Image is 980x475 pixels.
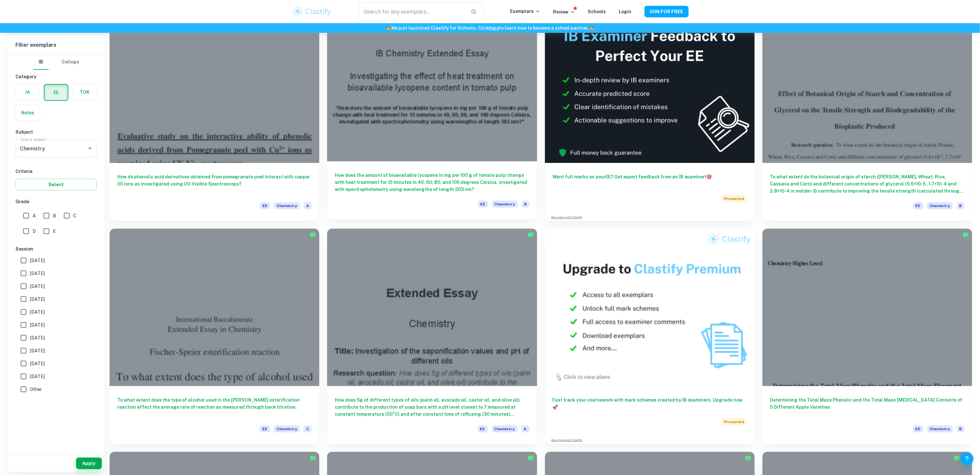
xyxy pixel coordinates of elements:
[957,425,965,432] span: B
[274,425,300,432] span: Chemistry
[551,215,583,220] a: Advertise with Clastify
[44,85,68,100] button: EE
[706,174,712,179] span: 🎯
[274,202,300,209] span: Chemistry
[85,144,94,153] button: Open
[8,36,104,54] h6: Filter exemplars
[53,228,56,235] span: E
[33,228,36,235] span: D
[117,173,312,195] h6: How do phenolic acid derivatives obtained from pomegranate peel interact with copper (II) ions as...
[62,54,79,70] button: College
[30,270,45,277] span: [DATE]
[327,229,537,444] a: How does 5g of different types of oils (palm oil, avocado oil, castor oil, and olive oil) contrib...
[551,438,583,442] a: Advertise with Clastify
[528,455,534,461] img: Marked
[957,202,965,209] span: B
[762,229,972,444] a: Determining the Total Mass Phenolic and the Total Mass [MEDICAL_DATA] Contents of 5 Different App...
[33,54,79,70] div: Filter type choice
[722,195,747,202] span: Promoted
[528,232,534,238] img: Marked
[553,173,747,187] h6: Want full marks on your EE ? Get expert feedback from an IB examiner!
[30,321,45,328] span: [DATE]
[292,5,333,18] img: Clastify logo
[30,347,45,354] span: [DATE]
[260,425,270,432] span: EE
[53,212,56,219] span: B
[304,425,312,432] span: C
[963,232,969,238] img: Marked
[722,418,747,425] span: Promoted
[260,202,270,209] span: EE
[619,9,632,14] a: Login
[16,84,40,100] button: IA
[770,396,965,418] h6: Determining the Total Mass Phenolic and the Total Mass [MEDICAL_DATA] Contents of 5 Different App...
[492,201,518,208] span: Chemistry
[927,202,953,209] span: Chemistry
[33,54,49,70] button: IB
[76,458,102,469] button: Apply
[15,198,97,205] h6: Grade
[589,25,594,31] span: 🏫
[386,25,391,31] span: 🏫
[73,84,96,100] button: TOK
[15,245,97,252] h6: Session
[15,73,97,80] h6: Category
[304,202,312,209] span: A
[553,8,575,15] p: Review
[478,425,488,432] span: EE
[553,404,558,410] span: 🚀
[770,173,965,195] h6: To what extent do the botanical origin of starch ([PERSON_NAME], Wheat, Rice, Cassava and Corn) a...
[521,425,529,432] span: A
[961,452,974,465] button: Help and Feedback
[15,168,97,175] h6: Criteria
[913,425,923,432] span: EE
[16,105,40,120] button: Notes
[30,334,45,341] span: [DATE]
[30,373,45,380] span: [DATE]
[335,396,529,418] h6: How does 5g of different types of oils (palm oil, avocado oil, castor oil, and olive oil) contrib...
[310,455,316,461] img: Marked
[33,212,36,219] span: A
[110,229,319,444] a: To what extent does the type of alcohol used in the [PERSON_NAME] esterification reaction affect ...
[359,3,465,21] input: Search for any exemplars...
[110,6,319,221] a: How do phenolic acid derivatives obtained from pomegranate peel interact with copper (II) ions as...
[335,172,529,193] h6: How does the amount of bioavailable lycopene in mg per 100 g of tomato pulp change with heat trea...
[545,6,755,163] img: Thumbnail
[30,360,45,367] span: [DATE]
[30,296,45,303] span: [DATE]
[545,229,755,386] img: Thumbnail
[489,25,499,31] a: here
[545,6,755,221] a: Want full marks on yourEE? Get expert feedback from an IB examiner!PromotedAdvertise with Clastify
[745,455,752,461] img: Marked
[492,425,518,432] span: Chemistry
[73,212,76,219] span: C
[553,396,747,411] h6: Fast track your coursework with mark schemes created by IB examiners. Upgrade now
[327,6,537,221] a: How does the amount of bioavailable lycopene in mg per 100 g of tomato pulp change with heat trea...
[15,128,97,136] h6: Subject
[30,386,42,393] span: Other
[117,396,312,418] h6: To what extent does the type of alcohol used in the [PERSON_NAME] esterification reaction affect ...
[15,179,97,190] button: Select
[927,425,953,432] span: Chemistry
[30,309,45,316] span: [DATE]
[954,455,960,461] img: Marked
[913,202,923,209] span: EE
[30,257,45,264] span: [DATE]
[762,6,972,221] a: To what extent do the botanical origin of starch ([PERSON_NAME], Wheat, Rice, Cassava and Corn) a...
[1,24,979,32] h6: We just launched Clastify for Schools. Click to learn how to become a school partner.
[30,283,45,290] span: [DATE]
[645,6,689,17] button: JOIN FOR FREE
[310,232,316,238] img: Marked
[478,201,488,208] span: EE
[522,201,529,208] span: B
[510,8,540,15] p: Exemplars
[20,137,47,142] label: Type a subject
[588,9,606,14] a: Schools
